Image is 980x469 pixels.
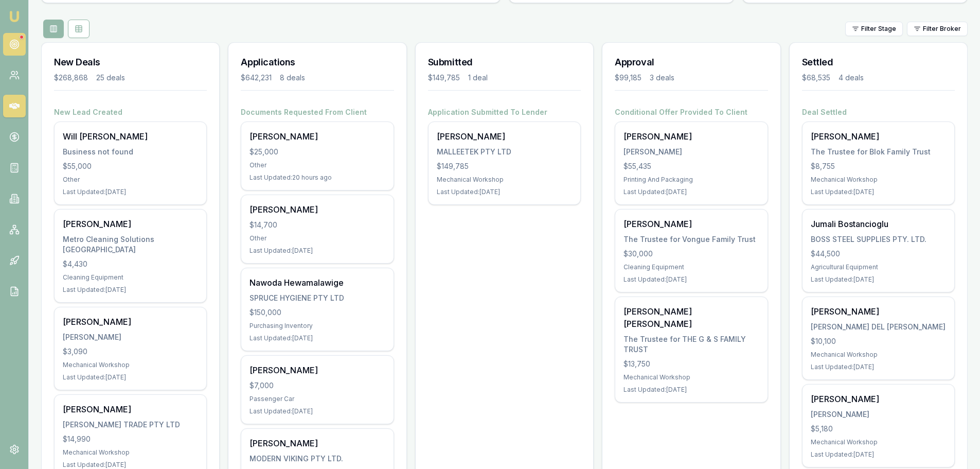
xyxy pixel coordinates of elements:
[250,247,385,255] div: Last Updated: [DATE]
[63,286,198,294] div: Last Updated: [DATE]
[615,73,642,83] div: $99,185
[250,293,385,303] div: SPRUCE HYGIENE PTY LTD
[811,424,946,434] div: $5,180
[623,176,759,184] div: Printing And Packaging
[63,273,198,282] div: Cleaning Equipment
[811,218,946,230] div: Jumali Bostancioglu
[54,73,88,83] div: $268,868
[811,188,946,196] div: Last Updated: [DATE]
[623,305,759,330] div: [PERSON_NAME] [PERSON_NAME]
[623,263,759,271] div: Cleaning Equipment
[63,332,198,342] div: [PERSON_NAME]
[250,454,385,464] div: MODERN VIKING PTY LTD.
[861,25,896,33] span: Filter Stage
[63,403,198,415] div: [PERSON_NAME]
[845,22,903,36] button: Filter Stage
[250,130,385,143] div: [PERSON_NAME]
[615,107,768,117] h4: Conditional Offer Provided To Client
[63,448,198,457] div: Mechanical Workshop
[623,386,759,394] div: Last Updated: [DATE]
[623,218,759,230] div: [PERSON_NAME]
[623,275,759,284] div: Last Updated: [DATE]
[63,147,198,157] div: Business not found
[241,73,272,83] div: $642,231
[63,234,198,255] div: Metro Cleaning Solutions [GEOGRAPHIC_DATA]
[250,307,385,318] div: $150,000
[54,107,207,117] h4: New Lead Created
[811,263,946,271] div: Agricultural Equipment
[250,334,385,342] div: Last Updated: [DATE]
[811,275,946,284] div: Last Updated: [DATE]
[623,359,759,369] div: $13,750
[623,234,759,245] div: The Trustee for Vongue Family Trust
[428,73,460,83] div: $149,785
[241,55,394,70] h3: Applications
[8,10,21,23] img: emu-icon-u.png
[811,363,946,371] div: Last Updated: [DATE]
[907,22,968,36] button: Filter Broker
[811,130,946,143] div: [PERSON_NAME]
[802,73,830,83] div: $68,535
[811,450,946,459] div: Last Updated: [DATE]
[250,234,385,242] div: Other
[54,55,207,70] h3: New Deals
[811,234,946,245] div: BOSS STEEL SUPPLIES PTY. LTD.
[63,461,198,469] div: Last Updated: [DATE]
[250,407,385,415] div: Last Updated: [DATE]
[250,161,385,169] div: Other
[63,346,198,357] div: $3,090
[437,147,572,157] div: MALLEETEK PTY LTD
[811,322,946,332] div: [PERSON_NAME] DEL [PERSON_NAME]
[623,249,759,259] div: $30,000
[96,73,125,83] div: 25 deals
[811,176,946,184] div: Mechanical Workshop
[802,55,955,70] h3: Settled
[623,147,759,157] div: [PERSON_NAME]
[250,322,385,330] div: Purchasing Inventory
[250,276,385,289] div: Nawoda Hewamalawige
[615,55,768,70] h3: Approval
[63,218,198,230] div: [PERSON_NAME]
[241,107,394,117] h4: Documents Requested From Client
[63,316,198,328] div: [PERSON_NAME]
[250,437,385,449] div: [PERSON_NAME]
[437,161,572,171] div: $149,785
[437,176,572,184] div: Mechanical Workshop
[811,249,946,259] div: $44,500
[839,73,864,83] div: 4 deals
[63,188,198,196] div: Last Updated: [DATE]
[63,373,198,381] div: Last Updated: [DATE]
[250,395,385,403] div: Passenger Car
[63,176,198,184] div: Other
[650,73,674,83] div: 3 deals
[811,161,946,171] div: $8,755
[623,130,759,143] div: [PERSON_NAME]
[250,173,385,182] div: Last Updated: 20 hours ago
[280,73,305,83] div: 8 deals
[811,147,946,157] div: The Trustee for Blok Family Trust
[468,73,488,83] div: 1 deal
[428,107,581,117] h4: Application Submitted To Lender
[623,161,759,171] div: $55,435
[437,188,572,196] div: Last Updated: [DATE]
[811,393,946,405] div: [PERSON_NAME]
[923,25,961,33] span: Filter Broker
[811,438,946,446] div: Mechanical Workshop
[623,334,759,355] div: The Trustee for THE G & S FAMILY TRUST
[250,147,385,157] div: $25,000
[437,130,572,143] div: [PERSON_NAME]
[63,361,198,369] div: Mechanical Workshop
[250,220,385,230] div: $14,700
[250,380,385,391] div: $7,000
[811,351,946,359] div: Mechanical Workshop
[811,336,946,346] div: $10,100
[63,420,198,430] div: [PERSON_NAME] TRADE PTY LTD
[63,259,198,269] div: $4,430
[250,203,385,216] div: [PERSON_NAME]
[623,188,759,196] div: Last Updated: [DATE]
[811,305,946,318] div: [PERSON_NAME]
[250,364,385,376] div: [PERSON_NAME]
[623,373,759,381] div: Mechanical Workshop
[802,107,955,117] h4: Deal Settled
[63,130,198,143] div: Will [PERSON_NAME]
